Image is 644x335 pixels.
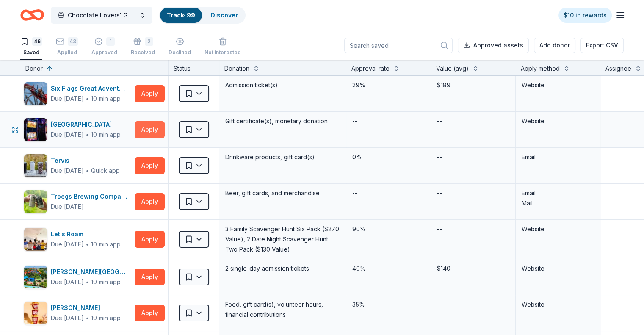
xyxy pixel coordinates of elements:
[135,157,165,174] button: Apply
[24,82,131,105] button: Image for Six Flags Great Adventure (Jackson Township)Six Flags Great Adventure ([PERSON_NAME][GE...
[91,49,117,56] div: Approved
[20,49,42,56] div: Saved
[20,34,42,60] button: 46Saved
[131,34,155,60] button: 2Received
[86,167,89,174] span: ∙
[436,151,443,163] div: --
[51,191,131,202] div: Tröegs Brewing Company
[24,302,47,324] img: Image for Sheetz
[580,38,624,53] button: Export CSV
[24,190,47,213] img: Image for Tröegs Brewing Company
[224,64,249,74] div: Donation
[51,7,152,24] button: Chocolate Lovers' Gala
[205,34,241,60] button: Not interested
[522,116,594,126] div: Website
[51,130,84,140] div: Due [DATE]
[436,187,443,199] div: --
[351,115,358,127] div: --
[522,188,594,198] div: Email
[605,64,631,74] div: Assignee
[25,64,43,74] div: Donor
[56,44,78,51] div: Applied
[351,79,426,91] div: 29%
[135,85,165,102] button: Apply
[351,187,358,199] div: --
[205,49,241,56] div: Not interested
[51,94,84,104] div: Due [DATE]
[91,34,117,60] button: 1Approved
[68,10,135,20] span: Chocolate Lovers' Gala
[344,38,453,53] input: Search saved
[91,278,121,286] div: 10 min app
[351,223,426,235] div: 90%
[167,11,195,19] a: Track· 99
[51,277,84,287] div: Due [DATE]
[51,267,131,277] div: [PERSON_NAME][GEOGRAPHIC_DATA]
[51,166,84,176] div: Due [DATE]
[351,151,426,163] div: 0%
[351,64,390,74] div: Approval rate
[522,80,594,90] div: Website
[436,79,510,91] div: $189
[534,38,575,53] button: Add donor
[521,64,560,74] div: Apply method
[224,223,341,255] div: 3 Family Scavenger Hunt Six Pack ($270 Value), 2 Date Night Scavenger Hunt Two Pack ($130 Value)
[135,269,165,285] button: Apply
[86,278,89,285] span: ∙
[169,60,219,75] div: Status
[224,299,341,321] div: Food, gift card(s), volunteer hours, financial contributions
[135,305,165,321] button: Apply
[224,115,341,127] div: Gift certificate(s), monetary donation
[24,118,47,141] img: Image for Wind Creek Hospitality
[169,34,191,60] button: Declined
[351,263,426,274] div: 40%
[24,82,47,105] img: Image for Six Flags Great Adventure (Jackson Township)
[436,64,469,74] div: Value (avg)
[436,263,510,274] div: $140
[135,193,165,210] button: Apply
[68,33,78,41] div: 43
[91,166,120,175] div: Quick app
[51,83,131,94] div: Six Flags Great Adventure ([PERSON_NAME][GEOGRAPHIC_DATA])
[135,121,165,138] button: Apply
[24,154,47,177] img: Image for Tervis
[458,38,529,53] button: Approved assets
[86,314,89,321] span: ∙
[24,118,131,141] button: Image for Wind Creek Hospitality[GEOGRAPHIC_DATA]Due [DATE]∙10 min app
[51,239,84,249] div: Due [DATE]
[86,241,89,248] span: ∙
[51,155,120,166] div: Tervis
[56,34,78,60] button: 43Applied
[159,7,246,24] button: Track· 99Discover
[24,266,47,288] img: Image for Dorney Park & Wildwater Kingdom
[91,240,121,249] div: 10 min app
[522,299,594,310] div: Website
[24,228,47,251] img: Image for Let's Roam
[24,227,131,251] button: Image for Let's RoamLet's RoamDue [DATE]∙10 min app
[91,314,121,322] div: 10 min app
[351,299,426,310] div: 35%
[522,198,594,208] div: Mail
[436,115,443,127] div: --
[145,37,153,46] div: 2
[91,94,121,103] div: 10 min app
[51,303,121,313] div: [PERSON_NAME]
[522,224,594,234] div: Website
[436,223,443,235] div: --
[24,190,131,213] button: Image for Tröegs Brewing CompanyTröegs Brewing CompanyDue [DATE]
[32,37,42,46] div: 46
[24,154,131,177] button: Image for TervisTervisDue [DATE]∙Quick app
[51,119,121,130] div: [GEOGRAPHIC_DATA]
[135,231,165,248] button: Apply
[91,130,121,139] div: 10 min app
[86,95,89,102] span: ∙
[224,187,341,199] div: Beer, gift cards, and merchandise
[51,313,84,323] div: Due [DATE]
[24,301,131,325] button: Image for Sheetz[PERSON_NAME]Due [DATE]∙10 min app
[522,152,594,162] div: Email
[522,263,594,274] div: Website
[20,5,44,25] a: Home
[131,49,155,56] div: Received
[224,151,341,163] div: Drinkware products, gift card(s)
[210,11,238,19] a: Discover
